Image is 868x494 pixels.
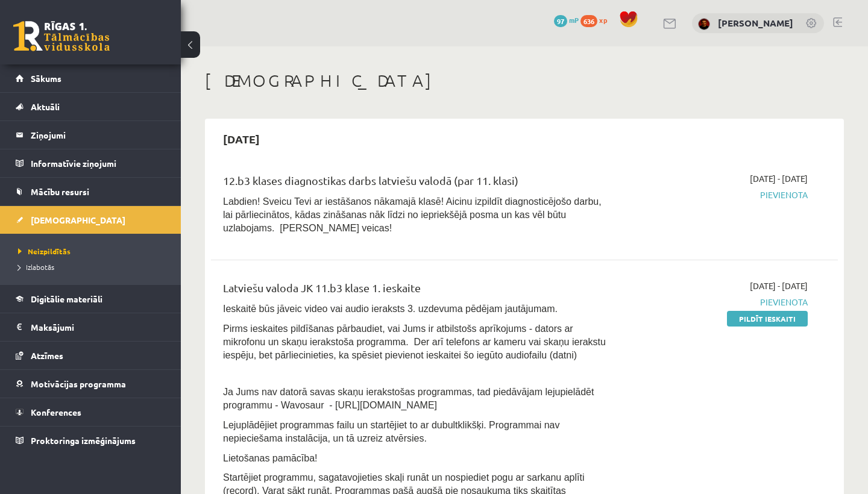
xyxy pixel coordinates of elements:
[223,196,602,233] span: Labdien! Sveicu Tevi ar iestāšanos nākamajā klasē! Aicinu izpildīt diagnosticējošo darbu, lai pār...
[16,285,166,313] a: Digitālie materiāli
[18,246,71,256] span: Neizpildītās
[554,15,567,27] span: 97
[31,186,89,197] span: Mācību resursi
[16,206,166,234] a: [DEMOGRAPHIC_DATA]
[16,121,166,149] a: Ziņojumi
[580,15,597,27] span: 636
[31,407,81,417] span: Konferences
[223,304,558,314] span: Ieskaitē būs jāveic video vai audio ieraksts 3. uzdevuma pēdējam jautājumam.
[16,370,166,398] a: Motivācijas programma
[31,214,125,225] span: [DEMOGRAPHIC_DATA]
[211,125,272,153] h2: [DATE]
[16,178,166,205] a: Mācību resursi
[205,70,844,91] h1: [DEMOGRAPHIC_DATA]
[13,21,110,51] a: Rīgas 1. Tālmācības vidusskola
[223,172,607,195] div: 12.b3 klases diagnostikas darbs latviešu valodā (par 11. klasi)
[625,189,808,201] span: Pievienota
[31,101,60,112] span: Aktuāli
[223,280,607,302] div: Latviešu valoda JK 11.b3 klase 1. ieskaite
[223,420,559,443] span: Lejuplādējiet programmas failu un startējiet to ar dubultklikšķi. Programmai nav nepieciešama ins...
[569,15,579,25] span: mP
[554,15,579,25] a: 97 mP
[18,262,54,272] span: Izlabotās
[718,17,793,29] a: [PERSON_NAME]
[31,350,63,361] span: Atzīmes
[750,280,808,292] span: [DATE] - [DATE]
[580,15,613,25] a: 636 xp
[31,73,61,84] span: Sākums
[16,398,166,426] a: Konferences
[599,15,607,25] span: xp
[31,293,102,304] span: Digitālie materiāli
[750,172,808,185] span: [DATE] - [DATE]
[18,246,169,257] a: Neizpildītās
[625,296,808,308] span: Pievienota
[16,93,166,120] a: Aktuāli
[16,313,166,341] a: Maksājumi
[16,149,166,177] a: Informatīvie ziņojumi
[31,313,166,341] legend: Maksājumi
[31,435,136,446] span: Proktoringa izmēģinājums
[31,121,166,149] legend: Ziņojumi
[31,149,166,177] legend: Informatīvie ziņojumi
[16,427,166,454] a: Proktoringa izmēģinājums
[31,378,126,389] span: Motivācijas programma
[727,311,808,327] a: Pildīt ieskaiti
[18,261,169,272] a: Izlabotās
[223,324,606,360] span: Pirms ieskaites pildīšanas pārbaudiet, vai Jums ir atbilstošs aprīkojums - dators ar mikrofonu un...
[698,18,710,30] img: Artūrs Valgers
[16,64,166,92] a: Sākums
[223,387,594,410] span: Ja Jums nav datorā savas skaņu ierakstošas programmas, tad piedāvājam lejupielādēt programmu - Wa...
[16,342,166,369] a: Atzīmes
[223,453,318,463] span: Lietošanas pamācība!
